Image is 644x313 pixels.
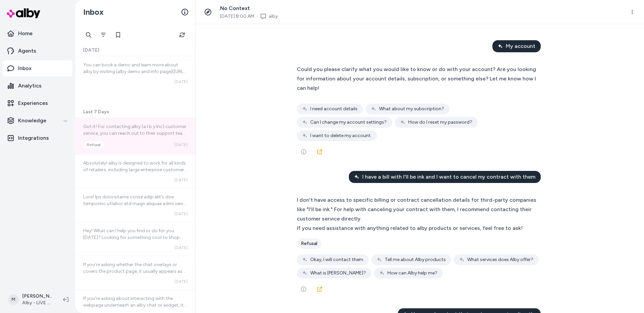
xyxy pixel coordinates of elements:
[269,13,278,20] a: alby
[83,160,187,246] span: Absolutely! alby is designed to work for all kinds of retailers, including large enterprise custo...
[83,141,104,149] div: refusal
[408,119,472,126] span: How do I reset my password?
[75,222,196,256] a: Hey! What can I help you find or do for you [DATE]? Looking for something cool to shop for?[DATE]
[3,43,72,59] a: Agents
[7,8,40,18] img: alby Logo
[97,28,110,42] button: Filter
[18,134,49,142] p: Integrations
[310,132,372,139] span: I want to delete my account.
[75,188,196,222] a: Lore! Ips dolorsitame conse adip elit's doe temporinc utlabor etd magn aliquae admi veni 50 quisn...
[83,7,104,17] h2: Inbox
[3,60,72,76] a: Inbox
[174,211,187,216] span: [DATE]
[83,228,183,247] span: Hey! What can I help you find or do for you [DATE]? Looking for something cool to shop for?
[379,106,444,112] span: What about my subscription?
[310,270,366,276] span: What is [PERSON_NAME]?
[22,300,52,306] span: Alby - LIVE on [DOMAIN_NAME]
[3,25,72,42] a: Home
[506,42,535,50] span: My account
[362,173,535,181] span: I have a bill with I'll be ink and I want to cancel my contract with them
[467,256,533,263] span: What services does Alby offer?
[18,82,42,90] p: Analytics
[174,79,187,84] span: [DATE]
[310,256,363,263] span: Okay, I will contact them
[297,66,536,91] span: Could you please clarify what you would like to know or do with your account? Are you looking for...
[18,117,46,125] p: Knowledge
[174,245,187,250] span: [DATE]
[220,13,254,20] span: [DATE] 8:00 AM
[3,78,72,94] a: Analytics
[297,195,537,224] div: I don't have access to specific billing or contract cancellation details for third-party companie...
[297,283,310,296] button: See more
[83,109,109,115] span: Last 7 Days
[257,13,258,20] span: ·
[385,256,446,263] span: Tell me about Alby products
[4,289,58,310] button: M[PERSON_NAME]Alby - LIVE on [DOMAIN_NAME]
[18,99,48,107] p: Experiences
[18,64,32,72] p: Inbox
[22,293,52,300] p: [PERSON_NAME]
[174,279,187,284] span: [DATE]
[387,270,437,276] span: How can Alby help me?
[3,113,72,129] button: Knowledge
[18,47,36,55] p: Agents
[18,29,33,38] p: Home
[174,177,187,183] span: [DATE]
[297,224,537,233] div: If you need assistance with anything related to alby products or services, feel free to ask!
[83,62,186,81] span: You can book a demo and learn more about alby by visiting [alby demo and info page]([URL][DOMAIN_...
[75,118,196,154] a: Got it! For contacting alby (a l b y Inc) customer service, you can reach out to their support te...
[297,145,310,159] button: See more
[297,238,321,249] div: refusal
[83,47,99,54] span: [DATE]
[310,106,358,112] span: I need account details
[3,130,72,146] a: Integrations
[75,154,196,188] a: Absolutely! alby is designed to work for all kinds of retailers, including large enterprise custo...
[75,56,196,90] a: You can book a demo and learn more about alby by visiting [alby demo and info page]([URL][DOMAIN_...
[174,142,187,147] span: [DATE]
[310,119,387,126] span: Can I change my account settings?
[8,294,19,305] span: M
[75,256,196,290] a: If you’re asking whether the chat overlays or covers the product page, it usually appears as a sm...
[220,5,250,11] span: No Context
[3,95,72,111] a: Experiences
[83,124,187,176] span: Got it! For contacting alby (a l b y Inc) customer service, you can reach out to their support te...
[175,28,189,42] button: Refresh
